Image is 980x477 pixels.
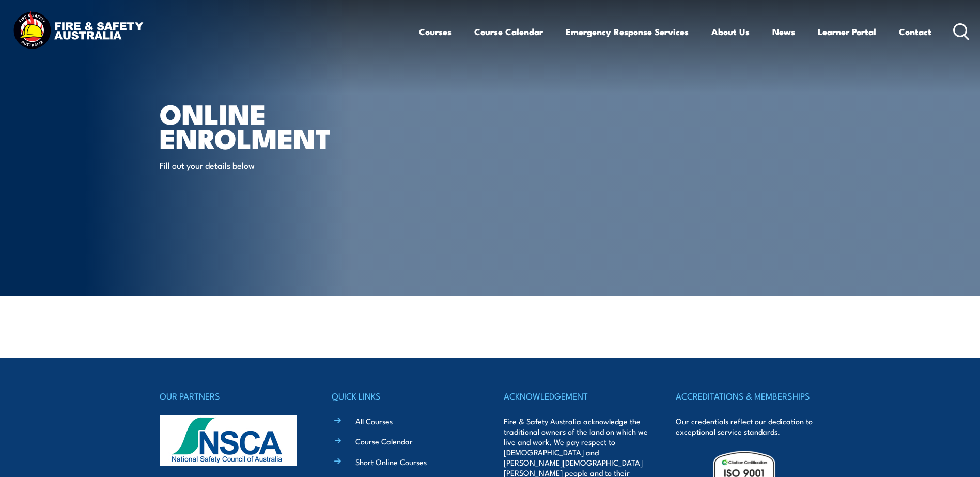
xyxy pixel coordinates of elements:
[676,416,820,437] p: Our credentials reflect our dedication to exceptional service standards.
[160,159,348,171] p: Fill out your details below
[160,389,304,403] h4: OUR PARTNERS
[676,389,820,403] h4: ACCREDITATIONS & MEMBERSHIPS
[160,101,415,149] h1: Online Enrolment
[355,456,427,467] a: Short Online Courses
[419,18,452,45] a: Courses
[355,416,393,426] a: All Courses
[899,18,931,45] a: Contact
[711,18,750,45] a: About Us
[566,18,689,45] a: Emergency Response Services
[818,18,876,45] a: Learner Portal
[772,18,795,45] a: News
[160,415,297,466] img: nsca-logo-footer
[504,389,648,403] h4: ACKNOWLEDGEMENT
[332,389,476,403] h4: QUICK LINKS
[355,436,413,447] a: Course Calendar
[474,18,543,45] a: Course Calendar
